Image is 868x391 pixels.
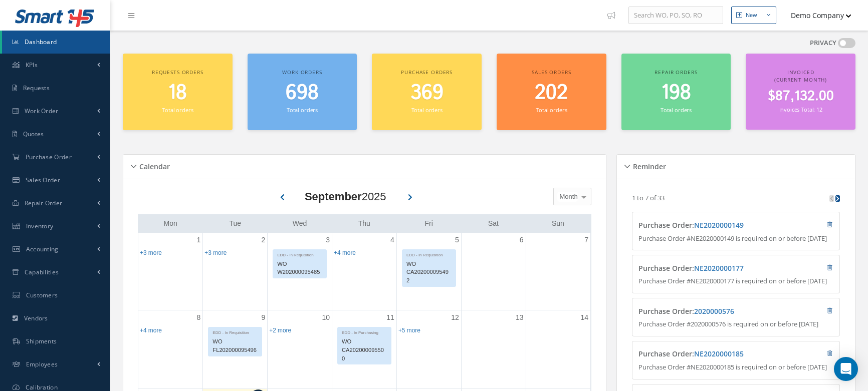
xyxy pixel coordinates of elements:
[746,11,757,20] div: New
[550,217,566,230] a: Sunday
[401,69,453,76] span: Purchase orders
[632,193,665,202] p: 1 to 7 of 33
[692,263,744,273] span: :
[23,84,50,92] span: Requests
[536,106,567,114] small: Total orders
[25,199,63,207] span: Repair Order
[268,233,332,310] td: September 3, 2025
[204,249,227,256] a: Show 3 more events
[422,217,435,230] a: Friday
[638,319,833,329] p: Purchase Order #2020000576 is required on or before [DATE]
[638,307,780,316] h4: Purchase Order
[410,79,444,107] span: 369
[287,106,318,114] small: Total orders
[774,76,827,83] span: (Current Month)
[396,310,461,389] td: September 12, 2025
[486,217,501,230] a: Saturday
[140,249,162,256] a: Show 3 more events
[388,233,396,247] a: September 4, 2025
[208,336,262,356] div: WO FL202000095496
[532,69,571,76] span: Sales orders
[26,360,58,368] span: Employees
[638,350,780,358] h4: Purchase Order
[694,306,734,316] a: 2020000576
[268,310,332,389] td: September 10, 2025
[273,250,326,258] div: EDD - In Requisition
[332,233,397,310] td: September 4, 2025
[461,310,526,389] td: September 13, 2025
[621,54,731,130] a: Repair orders 198 Total orders
[282,69,322,76] span: Work orders
[273,258,326,278] div: WO W202000095485
[25,38,57,46] span: Dashboard
[140,327,162,334] a: Show 4 more events
[398,327,420,334] a: Show 5 more events
[694,263,744,273] a: NE2020000177
[638,221,780,230] h4: Purchase Order
[286,79,319,107] span: 698
[320,310,332,325] a: September 10, 2025
[26,337,57,345] span: Shipments
[338,336,391,364] div: WO CA202000095500
[356,217,372,230] a: Thursday
[259,310,267,325] a: September 9, 2025
[291,217,309,230] a: Wednesday
[384,310,396,325] a: September 11, 2025
[578,310,590,325] a: September 14, 2025
[692,306,734,316] span: :
[638,234,833,244] p: Purchase Order #NE2020000149 is required on or before [DATE]
[162,217,179,230] a: Monday
[26,61,38,69] span: KPIs
[168,79,187,107] span: 18
[768,87,834,106] span: $87,132.00
[305,188,386,205] div: 2025
[2,31,110,54] a: Dashboard
[630,159,666,171] h5: Reminder
[396,233,461,310] td: September 5, 2025
[731,7,776,24] button: New
[372,54,482,130] a: Purchase orders 369 Total orders
[338,327,391,336] div: EDD - In Purchasing
[208,327,262,336] div: EDD - In Requisition
[638,362,833,372] p: Purchase Order #NE2020000185 is required on or before [DATE]
[138,233,203,310] td: September 1, 2025
[305,190,362,203] b: September
[123,54,233,130] a: Requests orders 18 Total orders
[810,38,836,48] label: PRIVACY
[26,153,72,161] span: Purchase Order
[26,176,60,184] span: Sales Order
[259,233,267,247] a: September 2, 2025
[152,69,203,76] span: Requests orders
[779,106,822,113] small: Invoices Total: 12
[557,192,578,202] span: Month
[25,268,59,276] span: Capabilities
[269,327,291,334] a: Show 2 more events
[638,276,833,286] p: Purchase Order #NE2020000177 is required on or before [DATE]
[203,310,268,389] td: September 9, 2025
[334,249,356,256] a: Show 4 more events
[692,349,744,358] span: :
[638,264,780,273] h4: Purchase Order
[136,159,170,171] h5: Calendar
[781,6,851,25] button: Demo Company
[526,233,590,310] td: September 7, 2025
[514,310,526,325] a: September 13, 2025
[461,233,526,310] td: September 6, 2025
[694,349,744,358] a: NE2020000185
[24,314,48,322] span: Vendors
[203,233,268,310] td: September 2, 2025
[449,310,461,325] a: September 12, 2025
[518,233,526,247] a: September 6, 2025
[26,291,58,299] span: Customers
[535,79,568,107] span: 202
[162,106,193,114] small: Total orders
[746,54,855,130] a: Invoiced (Current Month) $87,132.00 Invoices Total: 12
[25,107,59,115] span: Work Order
[661,79,691,107] span: 198
[402,250,456,258] div: EDD - In Requisition
[655,69,697,76] span: Repair orders
[661,106,692,114] small: Total orders
[834,357,858,381] div: Open Intercom Messenger
[248,54,357,130] a: Work orders 698 Total orders
[195,310,203,325] a: September 8, 2025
